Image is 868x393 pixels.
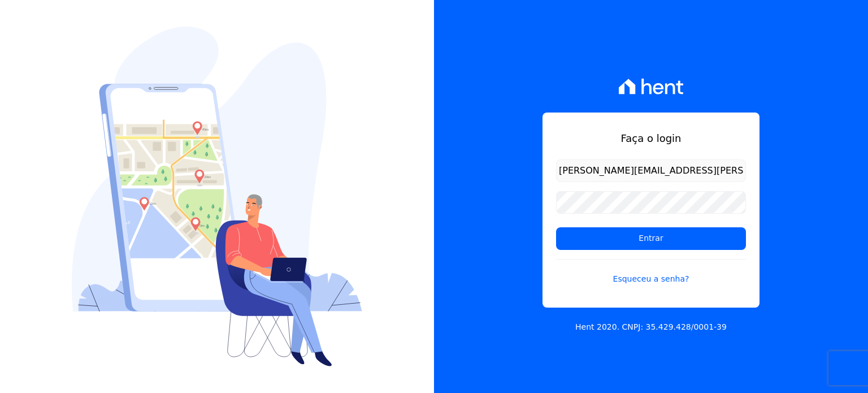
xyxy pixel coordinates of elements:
input: Email [556,159,746,182]
a: Esqueceu a senha? [556,259,746,285]
img: Login [72,27,362,366]
h1: Faça o login [556,131,746,146]
input: Entrar [556,227,746,250]
p: Hent 2020. CNPJ: 35.429.428/0001-39 [575,321,727,333]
